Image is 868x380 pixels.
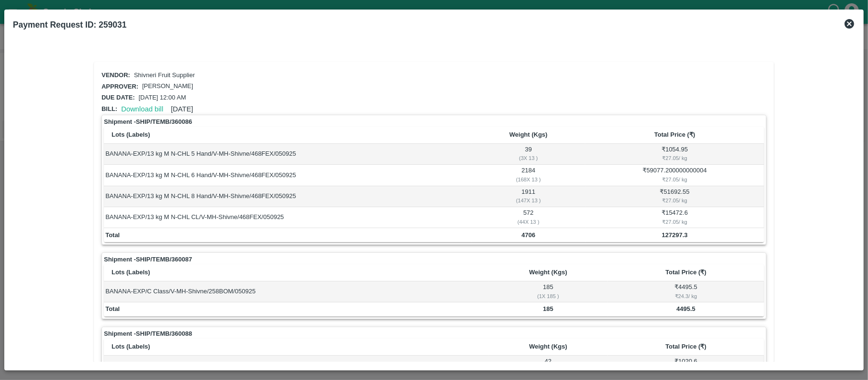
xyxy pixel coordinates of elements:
[473,218,584,226] div: ( 44 X 13 )
[665,343,706,350] b: Total Price (₹)
[473,196,584,205] div: ( 147 X 13 )
[104,144,471,165] td: BANANA-EXP/13 kg M N-CHL 5 Hand/V-MH-Shivne/468FEX/050925
[471,207,585,228] td: 572
[171,105,194,113] span: [DATE]
[529,269,567,276] b: Weight (Kgs)
[608,356,764,377] td: ₹ 1020.6
[104,207,471,228] td: BANANA-EXP/13 kg M N-CHL CL/V-MH-Shivne/468FEX/050925
[543,305,553,312] b: 185
[489,281,608,302] td: 185
[473,154,584,162] div: ( 3 X 13 )
[587,196,763,205] div: ₹ 27.05 / kg
[102,83,138,90] span: Approver:
[529,343,567,350] b: Weight (Kgs)
[139,93,186,102] p: [DATE] 12:00 AM
[676,305,695,312] b: 4495.5
[608,281,764,302] td: ₹ 4495.5
[662,231,688,239] b: 127297.3
[142,82,193,91] p: [PERSON_NAME]
[105,305,120,312] b: Total
[490,292,606,300] div: ( 1 X 185 )
[104,165,471,186] td: BANANA-EXP/13 kg M N-CHL 6 Hand/V-MH-Shivne/468FEX/050925
[585,144,764,165] td: ₹ 1054.95
[134,71,195,80] p: Shivneri Fruit Supplier
[112,343,150,350] b: Lots (Labels)
[104,356,489,377] td: BANANA-EXP/PHR Kg/V-MH-Shivne/258BOM/050925
[105,231,120,239] b: Total
[521,231,535,239] b: 4706
[102,105,117,112] span: Bill:
[471,186,585,207] td: 1911
[102,71,130,79] span: Vendor:
[510,131,548,138] b: Weight (Kgs)
[665,269,706,276] b: Total Price (₹)
[587,175,763,184] div: ₹ 27.05 / kg
[13,20,126,30] b: Payment Request ID: 259031
[489,356,608,377] td: 42
[471,165,585,186] td: 2184
[587,218,763,226] div: ₹ 27.05 / kg
[104,329,192,339] strong: Shipment - SHIP/TEMB/360088
[585,207,764,228] td: ₹ 15472.6
[102,94,135,101] span: Due date:
[654,131,695,138] b: Total Price (₹)
[104,117,192,127] strong: Shipment - SHIP/TEMB/360086
[585,165,764,186] td: ₹ 59077.200000000004
[104,186,471,207] td: BANANA-EXP/13 kg M N-CHL 8 Hand/V-MH-Shivne/468FEX/050925
[112,131,150,138] b: Lots (Labels)
[112,269,150,276] b: Lots (Labels)
[104,281,489,302] td: BANANA-EXP/C Class/V-MH-Shivne/258BOM/050925
[104,255,192,264] strong: Shipment - SHIP/TEMB/360087
[585,186,764,207] td: ₹ 51692.55
[587,154,763,162] div: ₹ 27.05 / kg
[473,175,584,184] div: ( 168 X 13 )
[609,292,762,300] div: ₹ 24.3 / kg
[471,144,585,165] td: 39
[121,105,163,113] a: Download bill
